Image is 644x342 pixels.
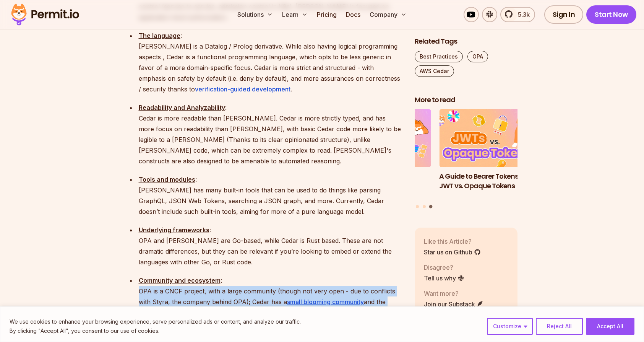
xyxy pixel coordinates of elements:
button: Go to slide 3 [429,205,433,208]
button: Company [367,7,410,22]
a: Docs [343,7,363,22]
p: Disagree? [424,263,464,272]
a: Start Now [586,5,636,24]
button: Accept All [586,318,634,335]
span: 5.3k [513,10,530,19]
li: 3 of 3 [439,109,542,200]
a: Join our Substack [424,300,483,309]
button: Go to slide 1 [416,205,419,208]
button: Solutions [234,7,276,22]
p: We use cookies to enhance your browsing experience, serve personalized ads or content, and analyz... [10,317,301,326]
p: By clicking "Accept All", you consent to our use of cookies. [10,326,301,335]
div: Posts [415,109,518,210]
strong: Readability and Analyzability [139,104,225,111]
button: Go to slide 2 [423,205,426,208]
a: small blooming community [287,298,364,306]
img: A Guide to Bearer Tokens: JWT vs. Opaque Tokens [439,109,542,168]
a: A Guide to Bearer Tokens: JWT vs. Opaque TokensA Guide to Bearer Tokens: JWT vs. Opaque Tokens [439,109,542,200]
p: : [PERSON_NAME] is a Datalog / Prolog derivative. While also having logical programming aspects ,... [139,30,402,94]
p: : [PERSON_NAME] has many built-in tools that can be used to do things like parsing GraphQL, JSON ... [139,174,402,217]
p: Like this Article? [424,237,481,246]
p: : Cedar is more readable than [PERSON_NAME]. Cedar is more strictly typed, and has more focus on ... [139,102,402,166]
a: Best Practices [415,51,463,62]
img: Permit logo [8,2,83,28]
strong: Tools and modules [139,176,195,183]
strong: The language [139,32,180,39]
h3: A Guide to Bearer Tokens: JWT vs. Opaque Tokens [439,172,542,191]
strong: Community and ecosystem [139,277,221,284]
a: OPA [467,51,488,62]
p: : OPA is a CNCF project, with a large community (though not very open - due to conflicts with Sty... [139,275,402,318]
button: Learn [279,7,311,22]
a: Tell us why [424,274,464,283]
strong: Underlying frameworks [139,226,209,234]
a: AWS Cedar [415,65,454,77]
button: Reject All [536,318,583,335]
a: Sign In [544,5,584,24]
p: Want more? [424,289,483,298]
a: Star us on Github [424,248,481,257]
a: verification-guided development [195,85,290,93]
button: Customize [487,318,533,335]
a: 5.3k [500,7,535,22]
h2: Related Tags [415,37,518,46]
h2: More to read [415,95,518,105]
p: : OPA and [PERSON_NAME] are Go-based, while Cedar is Rust based. These are not dramatic differenc... [139,225,402,267]
a: Pricing [314,7,340,22]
